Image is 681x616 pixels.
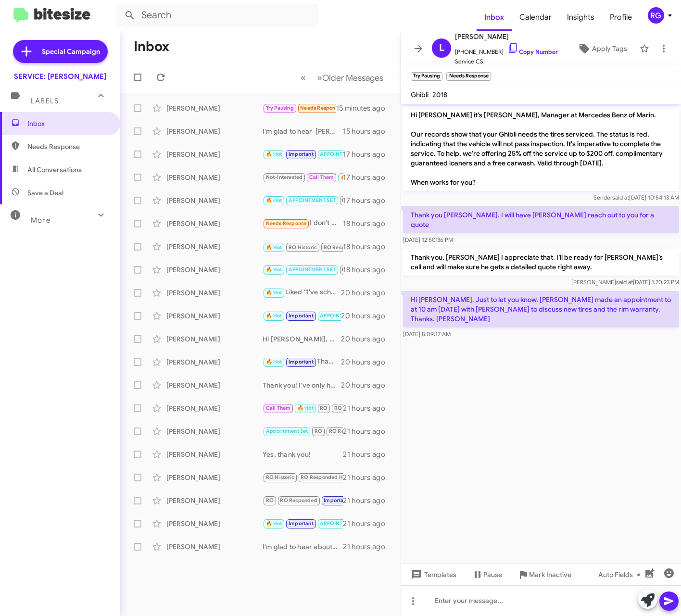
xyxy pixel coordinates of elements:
span: Needs Response [27,142,109,151]
span: Important [289,520,314,527]
span: [DATE] 8:09:17 AM [403,330,451,338]
span: « [301,72,306,84]
p: Thank you, [PERSON_NAME] I appreciate that. I’ll be ready for [PERSON_NAME]’s call and will make ... [403,249,679,276]
span: All Conversations [27,165,82,175]
div: We are also open [DATE] if that works for you [263,472,343,483]
span: 🔥 Hot [266,520,282,527]
div: [PERSON_NAME] [166,311,263,321]
div: 18 hours ago [343,219,393,228]
div: 20 hours ago [341,288,393,298]
span: Call Them [266,405,291,411]
span: RO Responded [329,428,366,434]
div: Yes [263,172,343,183]
span: Important [289,359,314,365]
input: Search [116,4,318,27]
div: Thank you! I've only had my GLA for a couple of years, so I won't be looking for a new car for a ... [263,380,341,390]
span: Appointment Set [266,428,308,434]
p: Hi [PERSON_NAME]. Just to let you know. [PERSON_NAME] made an appointment to at 10 am [DATE] with... [403,291,679,327]
div: Hi [PERSON_NAME]. Just to let you know. [PERSON_NAME] made an appointment to at 10 am [DATE] with... [263,102,336,113]
div: 2-3 hours with the wash [263,195,343,206]
span: 🔥 Hot [266,266,282,273]
span: RO [320,405,328,411]
span: More [31,216,50,225]
div: Yes, thank you! [263,450,343,459]
span: » [317,72,322,84]
button: Auto Fields [591,566,652,583]
div: [PERSON_NAME] [166,403,263,413]
a: Calendar [512,3,559,31]
span: Mark Inactive [529,566,571,583]
div: [PERSON_NAME] [166,496,263,505]
span: Ghibli [411,90,429,99]
span: 🔥 Hot [266,359,282,365]
small: Needs Response [446,72,491,81]
div: 21 hours ago [343,473,393,482]
span: Older Messages [322,73,383,83]
div: Thank you though [263,310,341,321]
div: RG [648,7,664,24]
span: 🔥 Hot [266,151,282,157]
div: 17 hours ago [343,150,393,159]
button: Pause [464,566,510,583]
div: Liked “I've scheduled your appointment for [DATE] 8:30 AM and noted your need for a loaner vehicl... [263,287,341,298]
span: RO Responded Historic [301,474,358,480]
div: SERVICE: [PERSON_NAME] [14,72,106,81]
span: 🔥 Hot [266,289,282,296]
span: APPOINTMENT SET [320,520,367,527]
span: RO [342,197,350,203]
button: Previous [295,68,312,88]
div: [PERSON_NAME] [166,427,263,436]
span: Save a Deal [27,188,63,198]
a: Special Campaign [13,40,108,63]
span: Labels [31,97,59,105]
div: I'm glad to hear about your positive experience! If you have any further questions or need assist... [263,542,343,552]
span: 🔥 Hot [266,313,282,319]
span: Needs Response [266,220,307,226]
div: 21 hours ago [343,427,393,436]
span: RO Historic [266,474,294,480]
div: 18 hours ago [343,265,393,275]
div: The transmission filter and fluid change is due [263,402,343,414]
div: 17 hours ago [343,196,393,205]
div: Hi [PERSON_NAME], we would want to diagnose the vehicle 1st to confirm. If the whole trans module... [263,334,341,344]
span: 🔥 Hot [266,244,282,251]
span: RO Responded [280,497,317,503]
div: [PERSON_NAME] [166,126,263,136]
span: L [439,40,444,56]
span: RO [266,497,274,503]
div: 17 hours ago [343,173,393,182]
span: Important [289,313,314,319]
button: Templates [401,566,464,583]
span: [DATE] 12:50:36 PM [403,236,453,243]
span: Important [324,497,349,503]
span: Insights [559,3,602,31]
span: Needs Response [300,105,341,111]
div: 20 hours ago [341,334,393,344]
span: 🔥 Hot [266,197,282,203]
p: Hi [PERSON_NAME] it's [PERSON_NAME], Manager at Mercedes Benz of Marin. Our records show that you... [403,106,679,191]
div: [PERSON_NAME] [166,473,263,482]
div: 15 minutes ago [336,103,393,113]
div: [PERSON_NAME] [166,103,263,113]
div: [PERSON_NAME] [166,519,263,528]
span: Pause [483,566,502,583]
span: Call Them [309,174,334,180]
div: [PERSON_NAME] [166,219,263,228]
span: Sender [DATE] 10:54:13 AM [593,194,679,201]
span: RO [342,266,350,273]
div: [PERSON_NAME] [166,242,263,251]
div: 18 hours ago [343,242,393,251]
div: 15 hours ago [343,126,393,136]
span: RO Responded [334,405,371,411]
div: [PERSON_NAME] [166,450,263,459]
div: I will, thank you [263,495,343,506]
div: 20 hours ago [341,311,393,321]
span: 🔥 Hot [340,174,357,180]
div: yes thank you [263,426,343,437]
span: [PERSON_NAME] [DATE] 1:20:23 PM [571,278,679,286]
span: Profile [602,3,640,31]
span: 2018 [432,90,447,99]
button: Next [311,68,389,88]
span: RO [315,428,322,434]
span: RO Responded Historic [324,244,381,251]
